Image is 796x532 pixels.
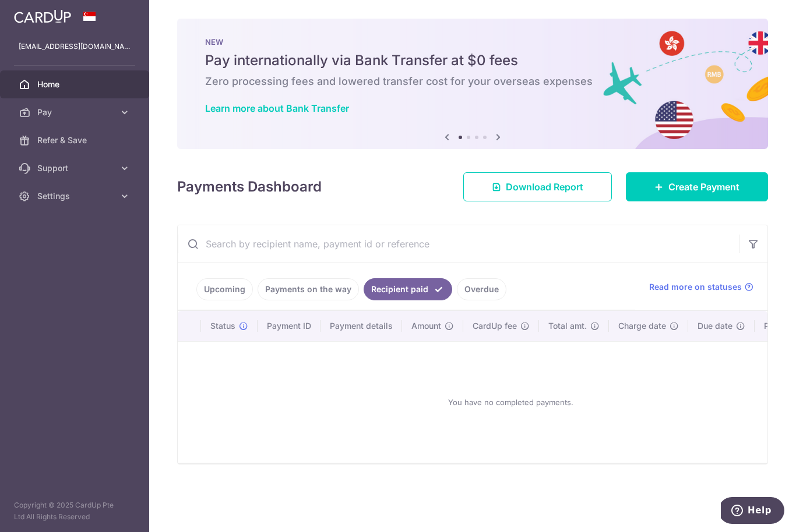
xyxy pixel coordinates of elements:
span: Status [210,320,235,332]
iframe: Opens a widget where you can find more information [721,497,784,526]
span: Settings [37,190,114,202]
span: Create Payment [668,180,739,194]
img: CardUp [14,9,71,23]
span: Total amt. [548,320,587,332]
th: Payment details [320,311,402,341]
p: NEW [205,37,740,47]
span: Charge date [618,320,666,332]
span: Read more on statuses [649,281,742,293]
img: Bank transfer banner [177,19,768,149]
span: Support [37,162,114,174]
h5: Pay internationally via Bank Transfer at $0 fees [205,51,740,70]
span: Refer & Save [37,134,114,146]
span: CardUp fee [473,320,517,332]
a: Overdue [457,278,506,300]
p: [EMAIL_ADDRESS][DOMAIN_NAME] [19,41,131,52]
span: Amount [411,320,441,332]
th: Payment ID [258,311,320,341]
a: Download Report [463,172,612,201]
input: Search by recipient name, payment id or reference [178,225,739,263]
a: Learn more about Bank Transfer [205,102,349,114]
span: Due date [698,320,732,332]
a: Create Payment [626,172,768,201]
a: Payments on the way [258,278,359,300]
a: Recipient paid [364,278,452,300]
span: Download Report [506,180,583,194]
a: Upcoming [196,278,253,300]
span: Pay [37,107,114,118]
a: Read more on statuses [649,281,753,293]
span: Home [37,79,114,90]
h4: Payments Dashboard [177,176,322,197]
h6: Zero processing fees and lowered transfer cost for your overseas expenses [205,75,740,88]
